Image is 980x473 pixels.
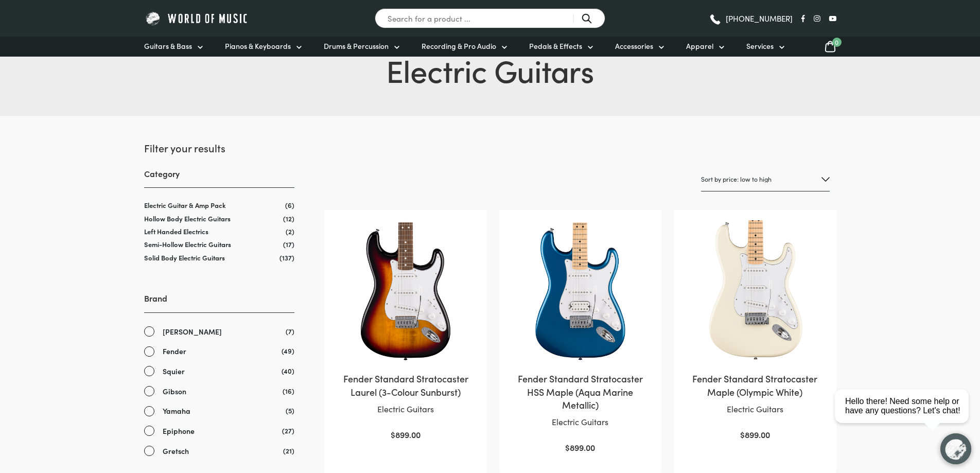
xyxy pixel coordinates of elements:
span: Pedals & Effects [529,41,582,51]
h1: Electric Guitars [144,48,836,91]
span: (27) [282,425,294,436]
p: Electric Guitars [510,415,651,429]
span: (5) [286,405,294,416]
h3: Brand [144,292,294,312]
span: (17) [283,240,294,249]
a: [PHONE_NUMBER] [709,11,793,26]
bdi: 899.00 [740,429,770,440]
a: [PERSON_NAME] [144,326,294,338]
span: Recording & Pro Audio [422,41,496,51]
h2: Fender Standard Stratocaster Laurel (3-Colour Sunburst) [335,372,476,398]
span: $ [391,429,395,440]
a: Fender Standard Stratocaster Laurel (3-Colour Sunburst)Electric Guitars$899.00 [335,220,476,441]
a: Fender Standard Stratocaster Maple (Olympic White)Electric Guitars$899.00 [684,220,826,441]
span: (49) [282,345,294,356]
span: $ [565,442,570,453]
span: (137) [279,253,294,262]
span: (21) [283,445,294,456]
span: Drums & Percussion [324,41,389,51]
span: Guitars & Bass [144,41,192,51]
span: (6) [285,201,294,209]
select: Shop order [701,167,830,191]
span: [PERSON_NAME] [163,326,222,338]
bdi: 899.00 [565,442,595,453]
span: (7) [286,326,294,337]
a: Gretsch [144,445,294,457]
a: Solid Body Electric Guitars [144,253,225,262]
span: 0 [832,38,842,47]
a: Epiphone [144,425,294,437]
h2: Fender Standard Stratocaster HSS Maple (Aqua Marine Metallic) [510,372,651,411]
span: (40) [282,365,294,376]
span: [PHONE_NUMBER] [726,14,793,22]
a: Yamaha [144,405,294,417]
span: $ [740,429,745,440]
span: (12) [283,214,294,223]
h2: Filter your results [144,141,294,155]
h3: Category [144,168,294,188]
iframe: Chat with our support team [831,360,980,473]
span: Fender [163,345,186,357]
span: Apparel [686,41,713,51]
span: Services [746,41,774,51]
img: Fender Standard Stratocaster Olympic White Close view [684,220,826,362]
h2: Fender Standard Stratocaster Maple (Olympic White) [684,372,826,398]
span: Squier [163,365,185,377]
bdi: 899.00 [391,429,421,440]
p: Electric Guitars [684,402,826,416]
img: World of Music [144,10,250,26]
span: (2) [286,227,294,236]
a: Left Handed Electrics [144,226,208,236]
input: Search for a product ... [375,8,605,28]
span: Gretsch [163,445,189,457]
a: Electric Guitar & Amp Pack [144,200,226,210]
span: Yamaha [163,405,190,417]
span: (16) [283,386,294,396]
img: Fender Standard Stratocaster close view [335,220,476,362]
span: Epiphone [163,425,195,437]
p: Electric Guitars [335,402,476,416]
a: Fender [144,345,294,357]
span: Gibson [163,386,186,397]
div: Brand [144,292,294,457]
span: Accessories [615,41,653,51]
a: Gibson [144,386,294,397]
img: Fender Standard Stratocaster HSS Maple (Aqua Marine Metallic) close up [510,220,651,362]
a: Fender Standard Stratocaster HSS Maple (Aqua Marine Metallic)Electric Guitars$899.00 [510,220,651,454]
span: Pianos & Keyboards [225,41,291,51]
a: Hollow Body Electric Guitars [144,214,231,223]
a: Squier [144,365,294,377]
a: Semi-Hollow Electric Guitars [144,239,231,249]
